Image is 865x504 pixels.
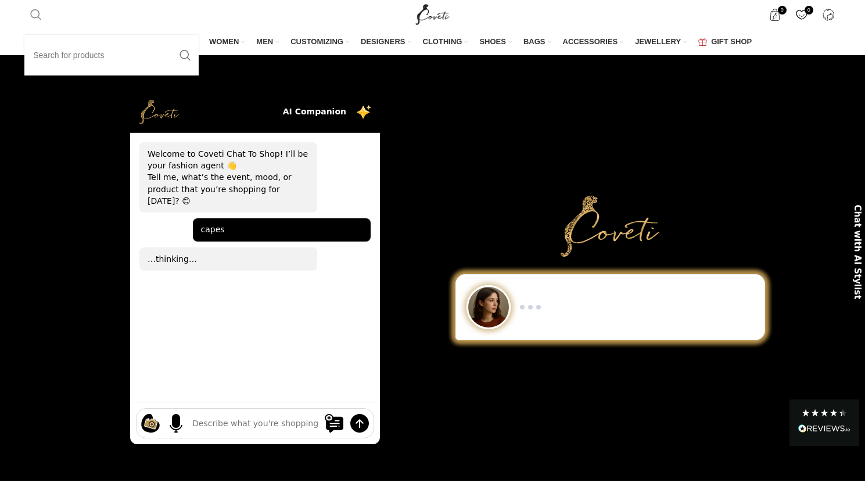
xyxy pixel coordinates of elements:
[24,3,48,26] a: Search
[711,37,752,47] span: GIFT SHOP
[24,30,841,55] div: Main navigation
[763,3,787,26] a: 0
[479,37,506,47] span: SHOES
[361,37,405,47] span: DESIGNERS
[790,3,814,26] a: 0
[523,30,551,55] a: BAGS
[523,37,545,47] span: BAGS
[423,30,468,55] a: CLOTHING
[635,30,687,55] a: JEWELLERY
[256,30,279,55] a: MEN
[290,37,343,47] span: CUSTOMIZING
[563,30,624,55] a: ACCESSORIES
[361,30,411,55] a: DESIGNERS
[805,6,813,15] span: 0
[698,38,707,46] img: GiftBag
[778,6,787,15] span: 0
[256,37,273,47] span: MEN
[423,37,462,47] span: CLOTHING
[479,30,512,55] a: SHOES
[413,9,452,19] a: Site logo
[290,30,349,55] a: CUSTOMIZING
[561,196,659,256] img: Primary Gold
[798,422,850,437] div: Read All Reviews
[447,274,773,340] div: Chat to Shop demo
[209,30,245,55] a: WOMEN
[798,424,850,433] img: REVIEWS.io
[698,30,752,55] a: GIFT SHOP
[24,35,199,75] input: Search
[790,3,814,26] div: My Wishlist
[563,37,618,47] span: ACCESSORIES
[635,37,681,47] span: JEWELLERY
[789,399,859,446] div: Read All Reviews
[801,408,848,417] div: 4.28 Stars
[209,37,239,47] span: WOMEN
